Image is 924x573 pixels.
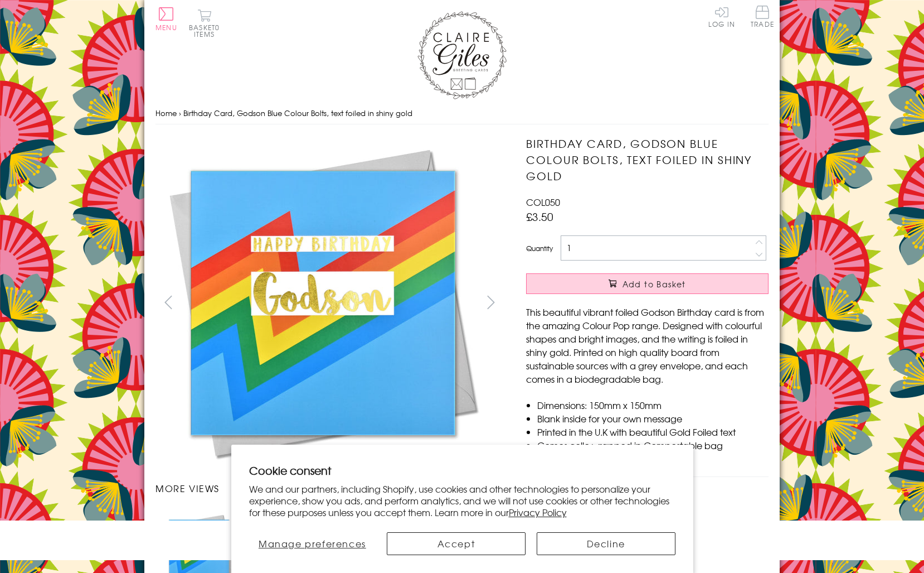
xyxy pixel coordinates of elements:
[623,278,686,290] span: Add to Basket
[509,505,567,519] a: Privacy Policy
[155,290,181,315] button: prev
[155,7,177,31] button: Menu
[194,22,220,39] span: 0 items
[526,305,769,386] p: This beautiful vibrant foiled Godson Birthday card is from the amazing Colour Pop range. Designed...
[526,243,553,253] label: Quantity
[249,532,376,555] button: Manage preferences
[537,398,769,412] li: Dimensions: 150mm x 150mm
[537,425,769,439] li: Printed in the U.K with beautiful Gold Foiled text
[526,209,553,224] span: £3.50
[183,108,412,118] span: Birthday Card, Godson Blue Colour Bolts, text foiled in shiny gold
[155,136,490,470] img: Birthday Card, Godson Blue Colour Bolts, text foiled in shiny gold
[526,273,769,294] button: Add to Basket
[708,6,735,27] a: Log In
[249,463,675,478] h2: Cookie consent
[259,537,366,550] span: Manage preferences
[417,11,507,99] img: Claire Giles Greetings Cards
[479,290,504,315] button: next
[526,195,560,209] span: COL050
[751,6,774,30] a: Trade
[155,108,177,118] a: Home
[179,108,181,118] span: ›
[155,102,769,125] nav: breadcrumbs
[751,6,774,27] span: Trade
[387,532,526,555] button: Accept
[537,532,675,555] button: Decline
[155,481,504,495] h3: More views
[526,136,769,184] h1: Birthday Card, Godson Blue Colour Bolts, text foiled in shiny gold
[155,22,177,32] span: Menu
[537,439,769,452] li: Comes cello wrapped in Compostable bag
[504,136,838,470] img: Birthday Card, Godson Blue Colour Bolts, text foiled in shiny gold
[249,483,675,518] p: We and our partners, including Shopify, use cookies and other technologies to personalize your ex...
[537,412,769,425] li: Blank inside for your own message
[189,9,220,37] button: Basket0 items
